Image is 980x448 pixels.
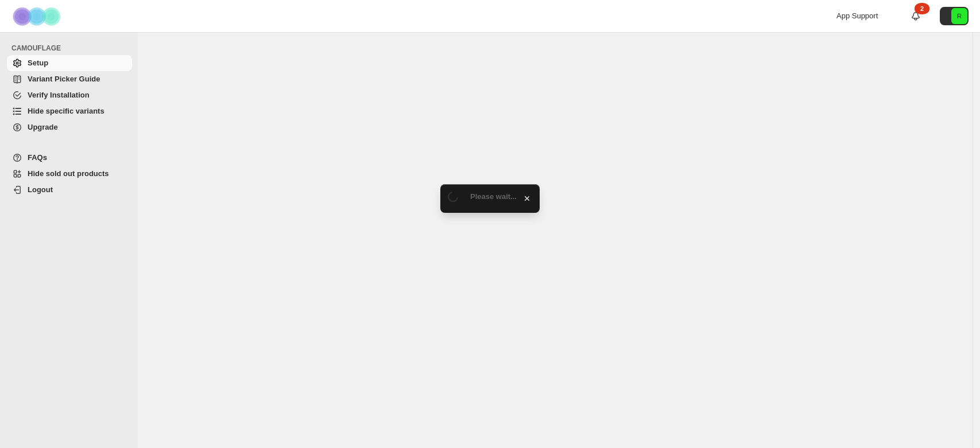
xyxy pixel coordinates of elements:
[836,11,878,20] span: App Support
[915,3,929,14] div: 2
[28,153,47,162] span: FAQs
[7,119,132,135] a: Upgrade
[910,10,921,22] a: 2
[7,71,132,87] a: Variant Picker Guide
[11,44,132,53] span: CAMOUFLAGE
[7,182,132,198] a: Logout
[7,55,132,71] a: Setup
[28,123,58,131] span: Upgrade
[7,166,132,182] a: Hide sold out products
[28,91,90,99] span: Verify Installation
[7,87,132,103] a: Verify Installation
[28,169,109,178] span: Hide sold out products
[28,59,48,67] span: Setup
[28,75,100,83] span: Variant Picker Guide
[9,1,67,32] img: Camouflage
[7,150,132,166] a: FAQs
[28,107,104,115] span: Hide specific variants
[957,13,962,20] text: R
[940,7,969,25] button: Avatar with initials R
[951,8,967,24] span: Avatar with initials R
[470,192,517,201] span: Please wait...
[28,185,53,194] span: Logout
[7,103,132,119] a: Hide specific variants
